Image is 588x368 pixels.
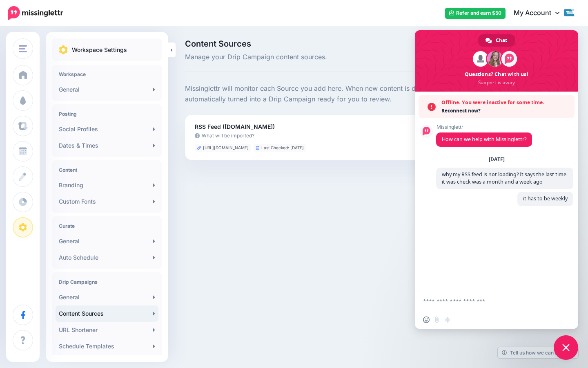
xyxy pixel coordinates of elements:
a: Custom Fonts [56,193,158,210]
a: Content Sources [56,305,158,322]
p: Missinglettr will monitor each Source you add here. When new content is detected, it is then auto... [185,83,479,105]
a: Branding [56,177,158,193]
div: [DATE] [489,157,505,162]
span: Offline. You were inactive for some time. [441,99,570,107]
a: Social Profiles [56,121,158,137]
a: Refer and earn $50 [445,8,506,19]
a: Dates & Times [56,137,158,154]
span: Missinglettr [436,124,532,130]
span: Chat [496,34,507,47]
span: Content Sources [185,40,441,48]
a: General [56,233,158,249]
h4: Curate [59,223,155,229]
a: Tell us how we can improve [498,347,578,358]
span: [URL][DOMAIN_NAME] [203,146,249,150]
textarea: Compose your message... [423,297,552,305]
p: Workspace Settings [72,45,127,55]
a: What will be imported? [195,132,438,140]
h4: Posting [59,111,155,117]
img: menu.png [19,45,27,52]
img: Missinglettr [8,6,63,20]
b: RSS Feed ([DOMAIN_NAME]) [195,123,275,130]
a: Auto Schedule [56,249,158,266]
a: URL Shortener [56,322,158,338]
img: settings.png [59,45,68,54]
span: Manage your Drip Campaign content sources. [185,52,441,63]
a: General [56,81,158,98]
a: General [56,289,158,305]
a: Schedule Templates [56,338,158,355]
div: Chat [478,34,515,47]
h4: Workspace [59,71,155,77]
img: info-circle-grey.png [195,133,200,138]
a: My Account [506,3,576,23]
span: Reconnect now? [441,107,570,115]
h4: Drip Campaigns [59,279,155,285]
span: it has to be weekly [523,195,568,202]
div: Close chat [554,335,578,360]
span: why my RSS feed is not loading? It says the last time it was check was a month and a week ago [442,171,566,185]
span: How can we help with Missinglettr? [442,136,526,143]
h4: Content [59,167,155,173]
span: Insert an emoji [423,316,430,323]
li: Last Checked: [DATE] [254,144,306,152]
